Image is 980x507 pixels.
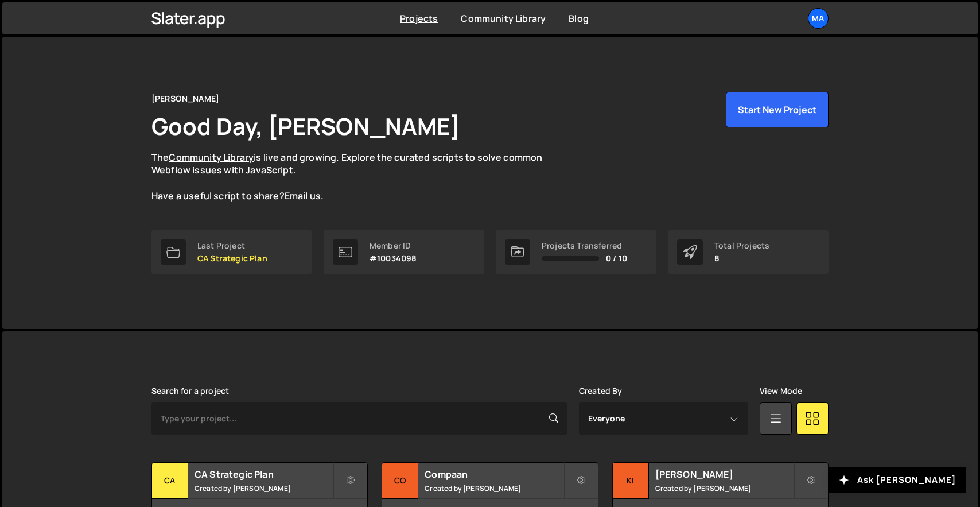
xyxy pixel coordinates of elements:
[829,467,966,493] button: Ask [PERSON_NAME]
[579,386,623,396] label: Created By
[151,151,565,203] p: The is live and growing. Explore the curated scripts to solve common Webflow issues with JavaScri...
[151,92,219,106] div: [PERSON_NAME]
[370,241,417,250] div: Member ID
[169,151,254,164] a: Community Library
[542,241,627,250] div: Projects Transferred
[152,463,188,499] div: CA
[461,12,546,25] a: Community Library
[760,386,802,396] label: View Mode
[151,110,460,142] h1: Good Day, [PERSON_NAME]
[655,468,794,481] h2: [PERSON_NAME]
[400,12,438,25] a: Projects
[151,386,229,396] label: Search for a project
[714,254,769,263] p: 8
[714,241,769,250] div: Total Projects
[151,230,312,274] a: Last Project CA Strategic Plan
[197,254,267,263] p: CA Strategic Plan
[197,241,267,250] div: Last Project
[655,483,794,493] small: Created by [PERSON_NAME]
[370,254,417,263] p: #10034098
[726,92,829,127] button: Start New Project
[382,463,418,499] div: Co
[808,8,829,29] a: Ma
[425,483,563,493] small: Created by [PERSON_NAME]
[569,12,589,25] a: Blog
[425,468,563,481] h2: Compaan
[151,402,567,435] input: Type your project...
[285,189,321,202] a: Email us
[606,254,627,263] span: 0 / 10
[613,463,649,499] div: Ki
[195,468,333,481] h2: CA Strategic Plan
[195,483,333,493] small: Created by [PERSON_NAME]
